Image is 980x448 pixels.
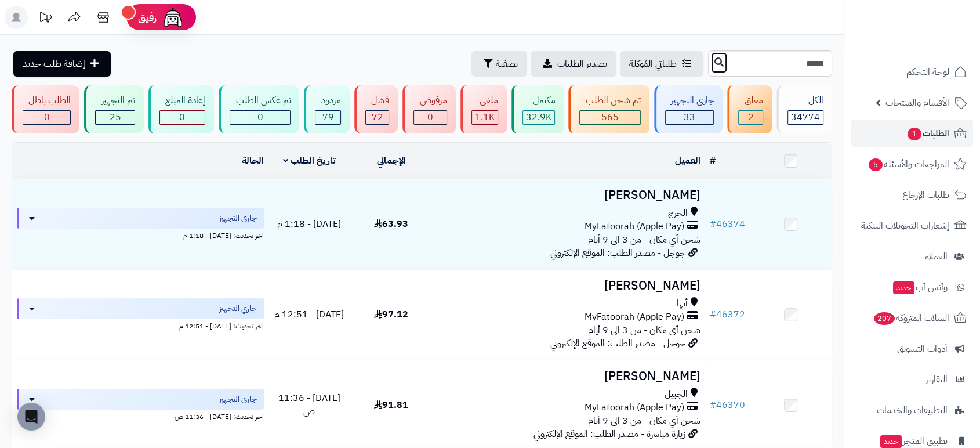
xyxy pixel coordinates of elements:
div: معلق [738,94,763,107]
span: رفيق [138,10,157,24]
span: 5 [868,158,883,172]
span: جوجل - مصدر الطلب: الموقع الإلكتروني [550,246,685,260]
span: الخرج [668,207,688,220]
div: تم عكس الطلب [230,94,291,107]
span: زيارة مباشرة - مصدر الطلب: الموقع الإلكتروني [533,427,685,441]
a: إشعارات التحويلات البنكية [851,212,973,240]
div: الطلب باطل [23,94,71,107]
span: [DATE] - 12:51 م [274,308,344,321]
button: تصفية [471,51,527,77]
a: #46370 [710,398,745,412]
span: الأقسام والمنتجات [885,95,949,111]
span: 0 [257,110,263,124]
span: المراجعات والأسئلة [868,156,949,172]
a: الطلب باطل 0 [9,85,82,133]
span: الجبيل [665,388,688,401]
div: 0 [160,111,205,124]
span: أبها [677,297,688,310]
span: وآتس آب [892,279,948,295]
span: جاري التجهيز [219,212,257,224]
span: 0 [427,110,433,124]
span: العملاء [925,248,948,265]
a: #46372 [710,308,745,321]
span: 97.12 [374,308,408,321]
a: العميل [675,154,700,168]
span: جوجل - مصدر الطلب: الموقع الإلكتروني [550,337,685,351]
a: الحالة [242,154,264,168]
div: 79 [315,111,340,124]
a: # [710,154,716,168]
span: # [710,308,716,321]
div: إعادة المبلغ [159,94,205,107]
span: # [710,398,716,412]
span: 33 [684,110,695,124]
a: الطلبات1 [851,120,973,147]
div: 32863 [523,111,554,124]
a: المراجعات والأسئلة5 [851,150,973,178]
span: جاري التجهيز [219,393,257,405]
div: 33 [666,111,713,124]
span: تصفية [496,57,518,71]
span: # [710,217,716,231]
span: لوحة التحكم [906,64,949,80]
a: مردود 79 [302,85,351,133]
span: طلبات الإرجاع [902,187,949,203]
a: جاري التجهيز 33 [652,85,725,133]
a: طلبات الإرجاع [851,181,973,209]
div: 1135 [472,111,498,124]
div: 0 [230,111,290,124]
div: 0 [414,111,446,124]
span: 0 [44,110,50,124]
span: MyFatoorah (Apple Pay) [585,310,684,324]
div: اخر تحديث: [DATE] - 12:51 م [17,319,264,331]
a: الإجمالي [377,154,406,168]
span: 1.1K [475,110,495,124]
span: 79 [322,110,334,124]
div: 0 [23,111,70,124]
span: MyFatoorah (Apple Pay) [585,401,684,414]
div: Open Intercom Messenger [17,403,45,431]
a: طلباتي المُوكلة [620,51,703,77]
a: #46374 [710,217,745,231]
span: 1 [907,127,922,141]
span: 2 [747,110,753,124]
span: 0 [179,110,185,124]
span: أدوات التسويق [897,341,948,357]
span: إضافة طلب جديد [23,57,85,71]
span: السلات المتروكة [873,310,949,326]
span: 207 [873,312,896,326]
span: [DATE] - 11:36 ص [278,391,340,418]
span: تصدير الطلبات [557,57,607,71]
a: تم التجهيز 25 [82,85,146,133]
span: 565 [601,110,619,124]
span: MyFatoorah (Apple Pay) [585,220,684,233]
a: مكتمل 32.9K [509,85,566,133]
div: اخر تحديث: [DATE] - 1:18 م [17,229,264,241]
span: جديد [880,435,902,448]
a: تصدير الطلبات [531,51,616,77]
div: الكل [787,94,823,107]
span: طلباتي المُوكلة [629,57,677,71]
span: 72 [372,110,383,124]
a: وآتس آبجديد [851,273,973,301]
a: إضافة طلب جديد [13,51,111,77]
div: 565 [580,111,640,124]
a: الكل34774 [774,85,834,133]
a: معلق 2 [725,85,774,133]
div: 25 [96,111,134,124]
div: اخر تحديث: [DATE] - 11:36 ص [17,410,264,422]
span: شحن أي مكان - من 3 الى 9 أيام [588,233,700,247]
h3: [PERSON_NAME] [437,189,700,202]
h3: [PERSON_NAME] [437,279,700,292]
a: التقارير [851,366,973,393]
div: مكتمل [522,94,555,107]
div: تم شحن الطلب [579,94,640,107]
a: لوحة التحكم [851,58,973,86]
div: ملغي [471,94,498,107]
a: مرفوض 0 [400,85,458,133]
a: تم عكس الطلب 0 [216,85,302,133]
div: مرفوض [413,94,447,107]
a: إعادة المبلغ 0 [146,85,216,133]
div: جاري التجهيز [665,94,714,107]
a: السلات المتروكة207 [851,304,973,332]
